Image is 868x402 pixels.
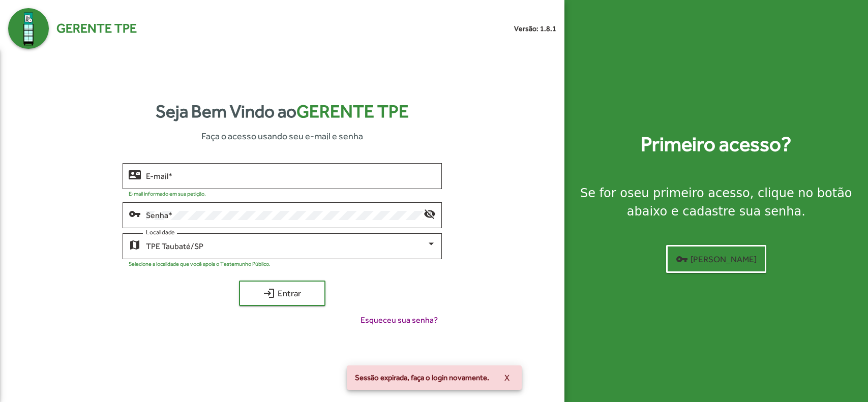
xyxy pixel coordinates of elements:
button: Entrar [239,281,325,306]
span: Gerente TPE [296,101,409,121]
button: X [496,368,518,387]
span: Faça o acesso usando seu e-mail e senha [201,129,363,143]
small: Versão: 1.8.1 [514,23,556,34]
img: Logo Gerente [8,8,49,49]
mat-icon: login [263,287,275,299]
span: TPE Taubaté/SP [146,241,203,251]
mat-hint: Selecione a localidade que você apoia o Testemunho Público. [129,261,271,267]
span: Entrar [248,284,316,302]
button: [PERSON_NAME] [666,245,766,273]
mat-icon: vpn_key [129,207,141,220]
mat-icon: contact_mail [129,168,141,180]
div: Se for o , clique no botão abaixo e cadastre sua senha. [577,184,856,221]
mat-hint: E-mail informado em sua petição. [129,191,206,197]
strong: seu primeiro acesso [627,186,750,200]
strong: Primeiro acesso? [641,129,791,160]
mat-icon: visibility_off [424,207,436,220]
span: [PERSON_NAME] [676,250,757,268]
span: Esqueceu sua senha? [361,314,438,326]
span: X [504,368,510,387]
strong: Seja Bem Vindo ao [156,98,409,125]
mat-icon: vpn_key [676,253,688,265]
span: Sessão expirada, faça o login novamente. [355,373,489,383]
span: Gerente TPE [56,19,137,38]
mat-icon: map [129,238,141,251]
